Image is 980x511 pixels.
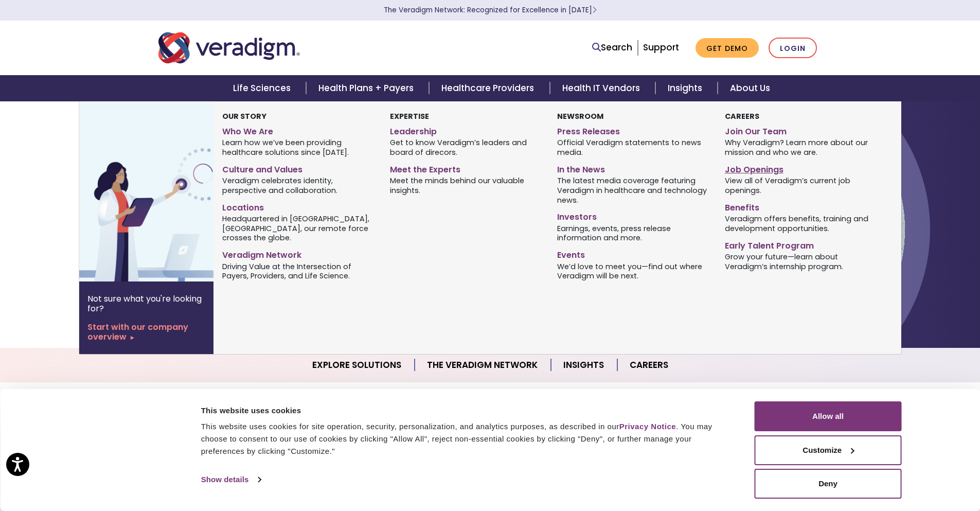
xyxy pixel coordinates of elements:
span: Veradigm celebrates identity, perspective and collaboration. [222,175,374,196]
a: Support [643,41,679,54]
span: Earnings, events, press release information and more. [557,223,709,243]
a: Health Plans + Payers [306,75,429,101]
a: Insights [551,352,617,378]
a: Locations [222,199,374,214]
button: Deny [755,469,902,499]
a: In the News [557,161,709,175]
span: We’d love to meet you—find out where Veradigm will be next. [557,261,709,281]
a: Healthcare Providers [429,75,549,101]
span: Driving Value at the Intersection of Payers, Providers, and Life Science. [222,261,374,281]
span: Learn More [592,5,597,15]
span: Veradigm offers benefits, training and development opportunities. [725,213,877,233]
a: The Veradigm Network [415,352,551,378]
a: Who We Are [222,122,374,137]
span: Official Veradigm statements to news media. [557,137,709,157]
a: Join Our Team [725,122,877,137]
p: Not sure what you're looking for? [87,294,205,313]
span: Get to know Veradigm’s leaders and board of direcors. [390,137,542,157]
div: This website uses cookies for site operation, security, personalization, and analytics purposes, ... [201,420,732,457]
a: Get Demo [696,38,759,58]
a: Health IT Vendors [550,75,655,101]
div: This website uses cookies [201,404,732,417]
a: Early Talent Program [725,237,877,252]
strong: Careers [725,111,759,121]
a: Explore Solutions [300,352,415,378]
span: Meet the minds behind our valuable insights. [390,175,542,196]
strong: Expertise [390,111,429,121]
img: Vector image of Veradigm’s Story [79,101,245,281]
span: Learn how we’ve been providing healthcare solutions since [DATE]. [222,137,374,157]
button: Customize [755,435,902,465]
a: Investors [557,208,709,223]
span: Grow your future—learn about Veradigm’s internship program. [725,251,877,271]
a: The Veradigm Network: Recognized for Excellence in [DATE]Learn More [384,5,597,15]
span: The latest media coverage featuring Veradigm in healthcare and technology news. [557,175,709,205]
a: Events [557,246,709,261]
a: Search [592,41,632,55]
a: Press Releases [557,122,709,137]
a: Benefits [725,199,877,214]
a: Show details [201,472,261,487]
button: Allow all [755,401,902,431]
a: Meet the Experts [390,161,542,175]
a: Culture and Values [222,161,374,175]
a: Veradigm Network [222,246,374,261]
span: View all of Veradigm’s current job openings. [725,175,877,196]
strong: Newsroom [557,111,603,121]
a: Privacy Notice [619,422,676,431]
a: Careers [617,352,681,378]
strong: Our Story [222,111,266,121]
a: Leadership [390,122,542,137]
a: Insights [655,75,718,101]
a: Life Sciences [221,75,306,101]
img: Veradigm logo [158,31,300,65]
a: Login [769,38,817,59]
span: Headquartered in [GEOGRAPHIC_DATA], [GEOGRAPHIC_DATA], our remote force crosses the globe. [222,213,374,243]
a: Job Openings [725,161,877,175]
a: Start with our company overview [87,322,205,342]
span: Why Veradigm? Learn more about our mission and who we are. [725,137,877,157]
a: About Us [718,75,782,101]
